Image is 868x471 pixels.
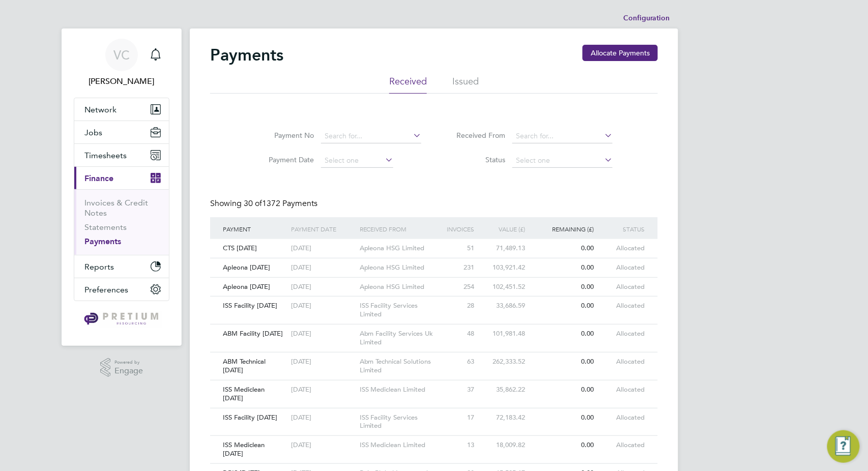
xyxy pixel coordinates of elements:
[528,239,596,258] div: 0.00
[84,173,113,183] span: Finance
[528,297,596,315] div: 0.00
[220,277,648,286] a: Apleona [DATE][DATE]Apleona HSG Limited254102,451.520.00allocated
[596,258,648,277] div: allocated
[321,129,421,143] input: Search for...
[244,198,262,209] span: 30 of
[288,297,357,315] div: [DATE]
[220,352,648,361] a: ABM Technical [DATE][DATE]Abm Technical Solutions Limited63262,333.520.00allocated
[74,39,169,87] a: VC[PERSON_NAME]
[443,297,477,315] div: 28
[357,258,443,277] div: Apleona HSG Limited
[512,154,613,168] input: Select one
[220,408,288,427] div: ISS Facility [DATE]
[84,237,121,246] a: Payments
[220,435,648,444] a: ISS Mediclean [DATE][DATE]ISS Mediclean Limited1318,009.820.00allocated
[220,324,648,333] a: ABM Facility [DATE][DATE]Abm Facility Services Uk Limited48101,981.480.00allocated
[596,297,648,315] div: allocated
[623,8,670,28] li: Configuration
[357,278,443,297] div: Apleona HSG Limited
[288,380,357,399] div: [DATE]
[74,98,169,121] button: Network
[255,131,314,140] label: Payment No
[443,278,477,297] div: 254
[220,239,648,247] a: CTS [DATE][DATE]Apleona HSG Limited5171,489.130.00allocated
[596,352,648,371] div: allocated
[84,262,114,272] span: Reports
[528,217,596,241] div: REMAINING (£)
[84,128,102,137] span: Jobs
[447,155,505,164] label: Status
[74,255,169,278] button: Reports
[255,155,314,164] label: Payment Date
[321,154,393,168] input: Select one
[443,325,477,343] div: 48
[288,352,357,371] div: [DATE]
[528,278,596,297] div: 0.00
[357,380,443,399] div: ISS Mediclean Limited
[528,380,596,399] div: 0.00
[528,436,596,455] div: 0.00
[443,408,477,427] div: 17
[62,28,182,346] nav: Main navigation
[443,258,477,277] div: 231
[443,239,477,258] div: 51
[596,217,648,241] div: STATUS
[220,408,648,417] a: ISS Facility [DATE][DATE]ISS Facility Services Limited1772,183.420.00allocated
[443,352,477,371] div: 63
[74,189,169,255] div: Finance
[288,436,357,455] div: [DATE]
[210,45,283,65] h2: Payments
[84,222,127,232] a: Statements
[357,297,443,324] div: ISS Facility Services Limited
[357,408,443,436] div: ISS Facility Services Limited
[84,285,128,295] span: Preferences
[596,380,648,399] div: allocated
[827,430,860,463] button: Engage Resource Center
[220,258,288,277] div: Apleona [DATE]
[512,129,613,143] input: Search for...
[74,121,169,143] button: Jobs
[220,325,288,343] div: ABM Facility [DATE]
[74,311,169,328] a: Go to home page
[357,239,443,258] div: Apleona HSG Limited
[596,239,648,258] div: allocated
[220,258,648,267] a: Apleona [DATE][DATE]Apleona HSG Limited231103,921.420.00allocated
[288,258,357,277] div: [DATE]
[84,151,127,160] span: Timesheets
[596,278,648,297] div: allocated
[389,75,427,94] li: Received
[583,45,658,61] button: Allocate Payments
[244,198,317,209] span: 1372 Payments
[288,239,357,258] div: [DATE]
[596,408,648,427] div: allocated
[220,436,288,463] div: ISS Mediclean [DATE]
[220,296,648,305] a: ISS Facility [DATE][DATE]ISS Facility Services Limited2833,686.590.00allocated
[220,352,288,380] div: ABM Technical [DATE]
[528,352,596,371] div: 0.00
[477,297,528,315] div: 33,686.59
[443,436,477,455] div: 13
[477,436,528,455] div: 18,009.82
[477,325,528,343] div: 101,981.48
[210,198,320,209] div: Showing
[114,358,143,367] span: Powered by
[220,380,648,389] a: ISS Mediclean [DATE][DATE]ISS Mediclean Limited3735,862.220.00allocated
[288,325,357,343] div: [DATE]
[596,325,648,343] div: allocated
[528,408,596,427] div: 0.00
[443,380,477,399] div: 37
[477,380,528,399] div: 35,862.22
[81,311,161,328] img: pretium-logo-retina.png
[74,278,169,301] button: Preferences
[74,75,169,87] span: Valentina Cerulli
[74,167,169,189] button: Finance
[220,239,288,258] div: CTS [DATE]
[528,258,596,277] div: 0.00
[447,131,505,140] label: Received From
[220,380,288,408] div: ISS Mediclean [DATE]
[477,239,528,258] div: 71,489.13
[113,48,130,62] span: VC
[84,198,148,218] a: Invoices & Credit Notes
[596,436,648,455] div: allocated
[528,325,596,343] div: 0.00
